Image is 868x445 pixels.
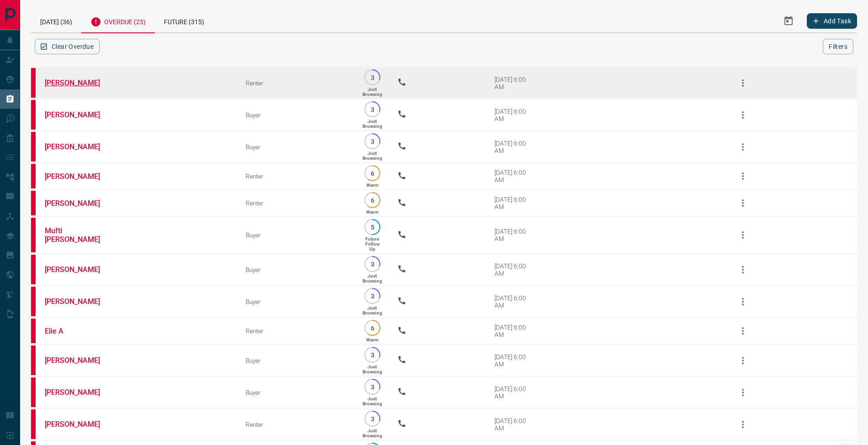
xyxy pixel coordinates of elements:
[369,261,376,267] p: 3
[31,9,81,32] div: [DATE] (36)
[363,119,382,129] p: Just Browsing
[31,319,36,343] div: property.ca
[369,138,376,145] p: 3
[45,142,113,151] a: [PERSON_NAME]
[363,87,382,97] p: Just Browsing
[369,415,376,422] p: 3
[246,111,347,119] div: Buyer
[31,409,36,439] div: property.ca
[31,255,36,284] div: property.ca
[45,420,113,429] a: [PERSON_NAME]
[494,169,533,183] div: [DATE] 6:00 AM
[45,356,113,365] a: [PERSON_NAME]
[369,293,376,299] p: 3
[45,297,113,306] a: [PERSON_NAME]
[363,273,382,283] p: Just Browsing
[494,417,533,432] div: [DATE] 6:00 AM
[363,305,382,315] p: Just Browsing
[45,79,113,87] a: [PERSON_NAME]
[31,377,36,407] div: property.ca
[45,327,113,335] a: Elie A
[31,191,36,215] div: property.ca
[369,74,376,81] p: 3
[366,209,379,215] p: Warm
[31,100,36,130] div: property.ca
[369,106,376,113] p: 3
[81,9,155,33] div: Overdue (23)
[246,357,347,364] div: Buyer
[31,164,36,188] div: property.ca
[246,231,347,239] div: Buyer
[366,337,379,342] p: Warm
[246,143,347,151] div: Buyer
[155,9,213,32] div: Future (315)
[45,172,113,181] a: [PERSON_NAME]
[246,199,347,207] div: Renter
[369,170,376,177] p: 6
[31,287,36,316] div: property.ca
[45,226,113,244] a: Mufti [PERSON_NAME]
[369,197,376,204] p: 6
[494,324,533,338] div: [DATE] 6:00 AM
[369,224,376,230] p: 5
[366,183,379,188] p: Warm
[246,173,347,180] div: Renter
[363,396,382,406] p: Just Browsing
[246,327,347,335] div: Renter
[494,228,533,242] div: [DATE] 6:00 AM
[45,265,113,274] a: [PERSON_NAME]
[35,39,100,54] button: Clear Overdue
[365,236,379,251] p: Future Follow Up
[494,385,533,400] div: [DATE] 6:00 AM
[494,76,533,90] div: [DATE] 6:00 AM
[246,266,347,273] div: Buyer
[31,218,36,252] div: property.ca
[369,325,376,331] p: 6
[494,108,533,122] div: [DATE] 6:00 AM
[778,10,800,32] button: Select Date Range
[45,110,113,119] a: [PERSON_NAME]
[363,428,382,438] p: Just Browsing
[31,132,36,162] div: property.ca
[494,196,533,210] div: [DATE] 6:00 AM
[494,353,533,368] div: [DATE] 6:00 AM
[494,262,533,277] div: [DATE] 6:00 AM
[363,364,382,374] p: Just Browsing
[494,140,533,154] div: [DATE] 6:00 AM
[823,39,853,54] button: Filters
[45,199,113,208] a: [PERSON_NAME]
[363,151,382,161] p: Just Browsing
[246,79,347,87] div: Renter
[807,13,857,29] button: Add Task
[494,294,533,309] div: [DATE] 6:00 AM
[246,421,347,428] div: Renter
[369,383,376,390] p: 3
[246,389,347,396] div: Buyer
[369,351,376,358] p: 3
[31,346,36,375] div: property.ca
[31,68,36,98] div: property.ca
[45,388,113,397] a: [PERSON_NAME]
[246,298,347,305] div: Buyer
